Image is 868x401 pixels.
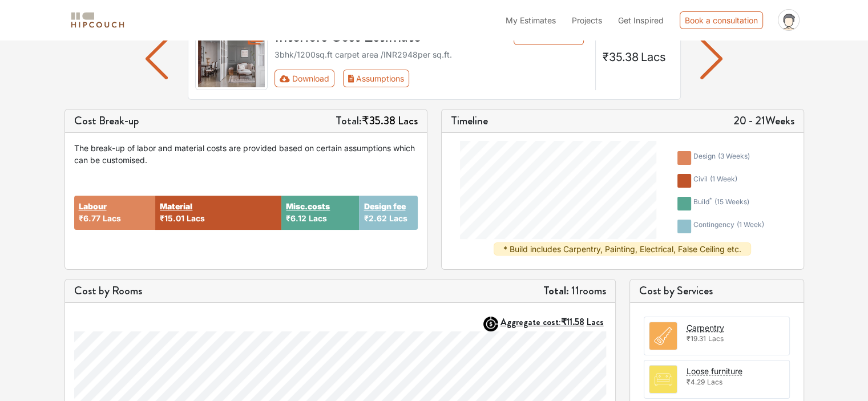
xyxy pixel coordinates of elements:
[641,50,666,64] span: Lacs
[693,151,750,165] div: design
[69,10,126,30] img: logo-horizontal.svg
[680,11,763,29] div: Book a consultation
[146,38,168,79] img: arrow left
[268,27,486,47] h3: Interiors Cost Estimate
[389,213,407,223] span: Lacs
[494,242,751,256] div: * Build includes Carpentry, Painting, Electrical, False Ceiling etc.
[687,334,706,343] span: ₹19.31
[693,197,749,210] div: build
[714,197,749,206] span: ( 15 weeks )
[649,322,677,350] img: room.svg
[587,315,604,329] span: Lacs
[733,114,794,128] h5: 20 - 21 Weeks
[603,50,639,64] span: ₹35.38
[74,284,142,298] h5: Cost by Rooms
[160,200,192,212] button: Material
[618,15,664,25] span: Get Inspired
[483,317,498,331] img: AggregateIcon
[603,27,671,44] h4: Total Cost
[79,200,107,212] button: Labour
[336,114,418,128] h5: Total:
[572,15,602,25] span: Projects
[362,112,395,129] span: ₹35.38
[687,378,705,386] span: ₹4.29
[561,315,584,329] span: ₹11.58
[160,213,184,223] span: ₹15.01
[693,220,764,233] div: contingency
[710,175,737,183] span: ( 1 week )
[649,366,677,393] img: room.svg
[364,213,386,223] span: ₹2.62
[737,220,764,229] span: ( 1 week )
[506,15,556,25] span: My Estimates
[274,70,418,87] div: First group
[500,315,604,329] strong: Aggregate cost:
[398,112,418,129] span: Lacs
[195,27,268,90] img: gallery
[451,114,488,128] h5: Timeline
[700,38,722,79] img: arrow left
[187,213,205,223] span: Lacs
[103,213,121,223] span: Lacs
[364,200,405,212] button: Design fee
[286,213,306,223] span: ₹6.12
[687,322,724,334] button: Carpentry
[74,142,418,166] div: The break-up of labor and material costs are provided based on certain assumptions which can be c...
[708,334,724,343] span: Lacs
[693,174,737,188] div: civil
[718,152,750,160] span: ( 3 weeks )
[69,7,126,33] span: logo-horizontal.svg
[343,70,410,87] button: Assumptions
[79,213,100,223] span: ₹6.77
[309,213,327,223] span: Lacs
[707,378,722,386] span: Lacs
[543,284,606,298] h5: 11 rooms
[274,48,588,60] div: 3bhk / 1200 sq.ft carpet area /INR 2948 per sq.ft.
[74,114,139,128] h5: Cost Break-up
[543,282,569,299] strong: Total:
[286,200,330,212] button: Misc.costs
[639,284,794,298] h5: Cost by Services
[274,70,588,87] div: Toolbar with button groups
[274,70,334,87] button: Download
[687,365,742,377] button: Loose furniture
[500,317,606,327] button: Aggregate cost:₹11.58Lacs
